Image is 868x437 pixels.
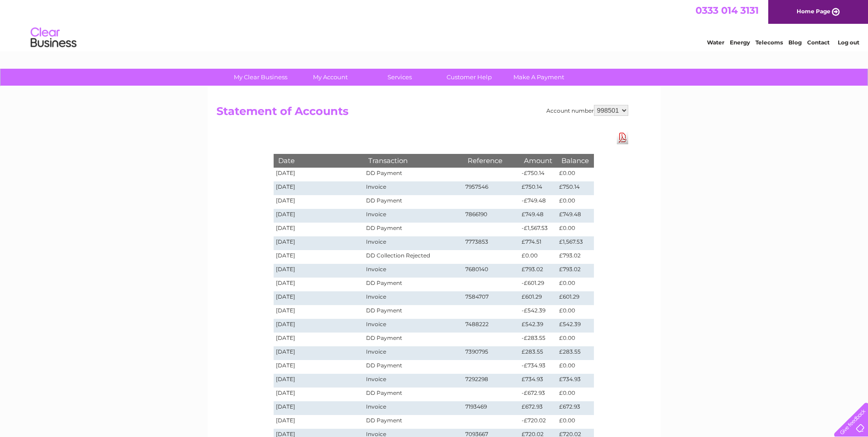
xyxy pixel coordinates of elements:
td: £750.14 [519,181,557,195]
a: Make A Payment [501,69,577,86]
td: -£283.55 [519,333,557,346]
td: 7193469 [463,401,520,415]
td: -£750.14 [519,168,557,181]
td: £283.55 [519,346,557,360]
td: £542.39 [557,319,593,333]
td: [DATE] [274,388,364,401]
td: DD Payment [364,278,463,291]
td: £0.00 [557,223,593,236]
a: Contact [807,39,830,46]
td: [DATE] [274,264,364,278]
th: Reference [463,154,520,167]
td: £0.00 [519,250,557,264]
td: £283.55 [557,346,593,360]
td: DD Payment [364,360,463,374]
td: 7292298 [463,374,520,388]
td: [DATE] [274,250,364,264]
td: £793.02 [557,264,593,278]
td: £734.93 [519,374,557,388]
td: DD Payment [364,195,463,209]
th: Date [274,154,364,167]
td: -£1,567.53 [519,223,557,236]
td: -£601.29 [519,278,557,291]
td: £793.02 [557,250,593,264]
td: -£720.02 [519,415,557,429]
td: [DATE] [274,305,364,319]
td: £0.00 [557,333,593,346]
td: DD Payment [364,333,463,346]
td: DD Payment [364,168,463,181]
td: £0.00 [557,388,593,401]
td: Invoice [364,209,463,223]
td: £749.48 [519,209,557,223]
td: [DATE] [274,236,364,250]
a: Download Pdf [617,131,628,144]
td: -£734.93 [519,360,557,374]
td: Invoice [364,181,463,195]
td: £0.00 [557,360,593,374]
td: Invoice [364,291,463,305]
a: Telecoms [755,39,783,46]
td: £0.00 [557,278,593,291]
td: Invoice [364,374,463,388]
td: 7680140 [463,264,520,278]
td: Invoice [364,319,463,333]
td: £601.29 [519,291,557,305]
td: [DATE] [274,291,364,305]
td: £672.93 [557,401,593,415]
h2: Statement of Accounts [216,105,628,122]
td: £0.00 [557,168,593,181]
a: My Account [292,69,368,86]
td: [DATE] [274,401,364,415]
td: [DATE] [274,360,364,374]
td: [DATE] [274,181,364,195]
div: Clear Business is a trading name of Verastar Limited (registered in [GEOGRAPHIC_DATA] No. 3667643... [218,5,651,44]
td: £749.48 [557,209,593,223]
td: [DATE] [274,319,364,333]
td: £542.39 [519,319,557,333]
a: Log out [838,39,859,46]
td: [DATE] [274,346,364,360]
td: [DATE] [274,374,364,388]
a: Energy [730,39,750,46]
td: £793.02 [519,264,557,278]
td: 7773853 [463,236,520,250]
td: 7866190 [463,209,520,223]
td: 7488222 [463,319,520,333]
a: Blog [788,39,802,46]
a: Services [362,69,437,86]
td: £0.00 [557,195,593,209]
td: -£749.48 [519,195,557,209]
a: Water [707,39,724,46]
td: Invoice [364,236,463,250]
td: -£672.93 [519,388,557,401]
td: £1,567.53 [557,236,593,250]
td: [DATE] [274,209,364,223]
td: DD Payment [364,388,463,401]
th: Balance [557,154,593,167]
a: My Clear Business [223,69,298,86]
img: logo.png [30,24,77,52]
td: £601.29 [557,291,593,305]
td: -£542.39 [519,305,557,319]
div: Account number [546,105,628,116]
td: £750.14 [557,181,593,195]
a: Customer Help [431,69,507,86]
th: Amount [519,154,557,167]
td: [DATE] [274,168,364,181]
td: £0.00 [557,305,593,319]
td: Invoice [364,346,463,360]
td: DD Payment [364,223,463,236]
td: [DATE] [274,333,364,346]
a: 0333 014 3131 [695,5,759,16]
td: £672.93 [519,401,557,415]
td: 7584707 [463,291,520,305]
td: [DATE] [274,415,364,429]
td: [DATE] [274,223,364,236]
td: £774.51 [519,236,557,250]
td: [DATE] [274,195,364,209]
td: Invoice [364,264,463,278]
td: DD Payment [364,415,463,429]
td: [DATE] [274,278,364,291]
